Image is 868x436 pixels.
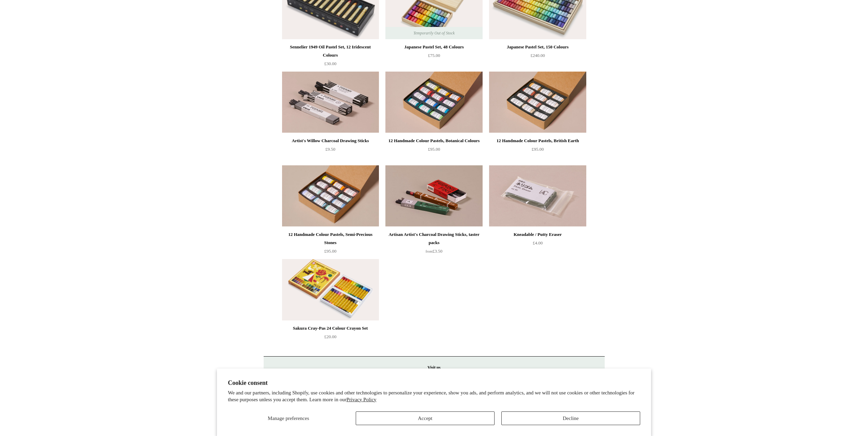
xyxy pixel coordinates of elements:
span: £95.00 [532,147,544,152]
img: 12 Handmade Colour Pastels, British Earth [489,72,586,133]
span: £30.00 [324,61,337,66]
span: from [426,250,432,253]
strong: Visit us [428,365,441,370]
span: Manage preferences [268,416,309,421]
button: Manage preferences [228,411,349,425]
a: Artist's Willow Charcoal Drawing Sticks Artist's Willow Charcoal Drawing Sticks [282,72,379,133]
a: Japanese Pastel Set, 48 Colours £75.00 [385,43,482,71]
span: £3.50 [426,249,442,254]
a: Artisan Artist's Charcoal Drawing Sticks, taster packs from£3.50 [385,230,482,258]
a: Sennelier 1949 Oil Pastel Set, 12 Iridescent Colours £30.00 [282,43,379,71]
img: 12 Handmade Colour Pastels, Botanical Colours [385,72,482,133]
a: Kneadable / Putty Eraser Kneadable / Putty Eraser [489,165,586,227]
a: Sakura Cray-Pas 24 Colour Crayon Set £20.00 [282,324,379,352]
div: Kneadable / Putty Eraser [491,230,584,239]
a: Privacy Policy [347,397,377,402]
img: Artist's Willow Charcoal Drawing Sticks [282,72,379,133]
div: 12 Handmade Colour Pastels, Semi-Precious Stones [284,230,377,247]
a: 12 Handmade Colour Pastels, Botanical Colours £95.00 [385,137,482,165]
div: 12 Handmade Colour Pastels, Botanical Colours [387,137,481,145]
div: Sennelier 1949 Oil Pastel Set, 12 Iridescent Colours [284,43,377,59]
div: Artist's Willow Charcoal Drawing Sticks [284,137,377,145]
span: £20.00 [324,334,337,339]
div: Japanese Pastel Set, 150 Colours [491,43,584,51]
a: Artisan Artist's Charcoal Drawing Sticks, taster packs Artisan Artist's Charcoal Drawing Sticks, ... [385,165,482,227]
h2: Cookie consent [228,379,640,387]
a: 12 Handmade Colour Pastels, Semi-Precious Stones 12 Handmade Colour Pastels, Semi-Precious Stones [282,165,379,227]
a: 12 Handmade Colour Pastels, Botanical Colours Close up of the pastels to better showcase colours [385,72,482,133]
img: Artisan Artist's Charcoal Drawing Sticks, taster packs [385,165,482,227]
div: Sakura Cray-Pas 24 Colour Crayon Set [284,324,377,332]
a: 12 Handmade Colour Pastels, Semi-Precious Stones £95.00 [282,230,379,258]
span: £95.00 [428,147,440,152]
button: Accept [356,411,495,425]
img: Sakura Cray-Pas 24 Colour Crayon Set [282,259,379,320]
span: £4.00 [533,240,543,245]
a: 12 Handmade Colour Pastels, British Earth 12 Handmade Colour Pastels, British Earth [489,72,586,133]
img: 12 Handmade Colour Pastels, Semi-Precious Stones [282,165,379,227]
p: We and our partners, including Shopify, use cookies and other technologies to personalize your ex... [228,390,640,403]
button: Decline [501,411,640,425]
a: Kneadable / Putty Eraser £4.00 [489,230,586,258]
span: £9.50 [325,147,335,152]
a: Sakura Cray-Pas 24 Colour Crayon Set Sakura Cray-Pas 24 Colour Crayon Set [282,259,379,320]
p: [STREET_ADDRESS] London WC2H 9NS [DATE] - [DATE] 10:30am to 5:30pm [DATE] 10.30am to 6pm [DATE] 1... [270,363,598,421]
span: £95.00 [324,249,337,254]
span: £240.00 [530,53,545,58]
div: 12 Handmade Colour Pastels, British Earth [491,137,584,145]
a: Japanese Pastel Set, 150 Colours £240.00 [489,43,586,71]
a: 12 Handmade Colour Pastels, British Earth £95.00 [489,137,586,165]
div: Japanese Pastel Set, 48 Colours [387,43,481,51]
span: £75.00 [428,53,440,58]
div: Artisan Artist's Charcoal Drawing Sticks, taster packs [387,230,481,247]
img: Kneadable / Putty Eraser [489,165,586,227]
span: Temporarily Out of Stock [407,27,461,39]
a: Artist's Willow Charcoal Drawing Sticks £9.50 [282,137,379,165]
